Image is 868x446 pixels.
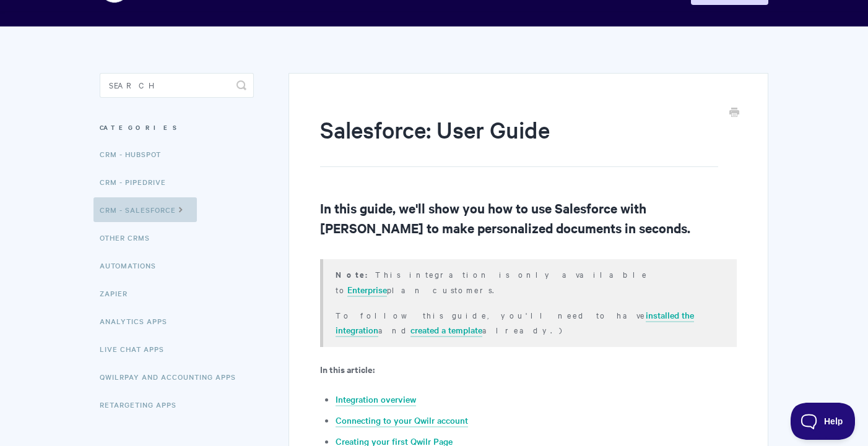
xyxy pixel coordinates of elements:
[100,337,173,361] a: Live Chat Apps
[336,267,721,297] p: This integration is only available to plan customers.
[100,142,170,166] a: CRM - HubSpot
[336,307,721,337] p: To follow this guide, you'll need to have and already.)
[320,362,375,375] b: In this article:
[100,281,137,306] a: Zapier
[100,225,159,250] a: Other CRMs
[347,283,387,297] a: Enterprise
[320,114,718,167] h1: Salesforce: User Guide
[100,364,245,389] a: QwilrPay and Accounting Apps
[100,392,186,417] a: Retargeting Apps
[729,106,739,120] a: Print this Article
[336,393,416,406] a: Integration overview
[336,268,375,280] strong: Note:
[336,309,694,337] a: installed the integration
[100,73,254,98] input: Search
[410,324,482,337] a: created a template
[791,403,856,440] iframe: Help Scout Beacon - Open
[100,253,165,278] a: Automations
[320,198,737,238] h2: In this guide, we'll show you how to use Salesforce with [PERSON_NAME] to make personalized docum...
[100,169,175,194] a: CRM - Pipedrive
[100,309,176,333] a: Analytics Apps
[100,116,254,139] h3: Categories
[93,197,197,222] a: CRM - Salesforce
[336,414,468,427] a: Connecting to your Qwilr account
